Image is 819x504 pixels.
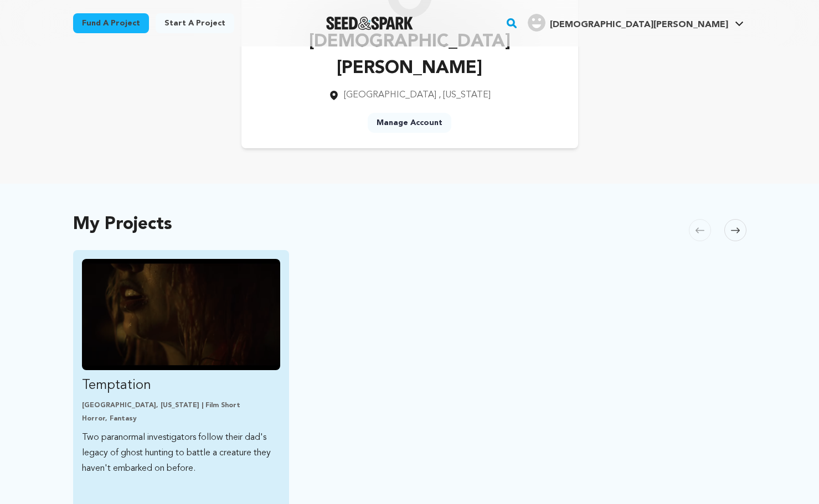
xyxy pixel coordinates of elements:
span: [GEOGRAPHIC_DATA] [344,91,436,100]
span: , [US_STATE] [439,91,491,100]
a: Fund Temptation [82,259,281,476]
span: Christian A.'s Profile [526,12,746,35]
p: Horror, Fantasy [82,414,281,423]
p: [GEOGRAPHIC_DATA], [US_STATE] | Film Short [82,401,281,410]
div: Christian A.'s Profile [528,14,728,32]
p: Temptation [82,377,281,394]
a: Seed&Spark Homepage [326,17,413,30]
p: [DEMOGRAPHIC_DATA][PERSON_NAME] [259,29,560,82]
img: Seed&Spark Logo Dark Mode [326,17,413,30]
a: Manage Account [368,113,451,133]
span: [DEMOGRAPHIC_DATA][PERSON_NAME] [550,20,728,29]
a: Christian A.'s Profile [526,12,746,32]
img: user.png [528,14,545,32]
a: Fund a project [73,13,149,33]
p: Two paranormal investigators follow their dad's legacy of ghost hunting to battle a creature they... [82,430,281,476]
h2: My Projects [73,217,172,232]
a: Start a project [156,13,234,33]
